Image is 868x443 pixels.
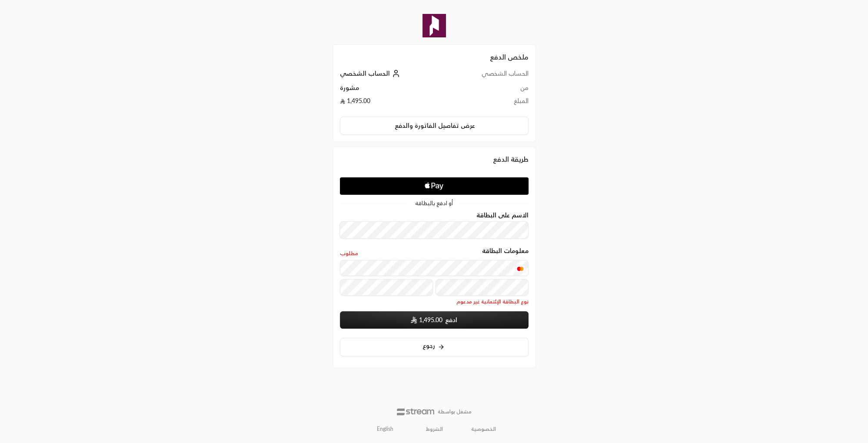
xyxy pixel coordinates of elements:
span: مطلوب [340,250,358,257]
span: أو ادفع بالبطاقة [415,200,453,206]
div: الاسم على البطاقة [340,212,529,239]
img: SAR [411,316,417,323]
td: المبلغ [447,97,529,110]
input: بطاقة ائتمانية [340,260,529,276]
span: نوع البطاقة الإئتمانية غير مدعوم [340,298,529,305]
img: MasterCard [515,265,525,272]
a: الحساب الشخصي [340,70,402,77]
input: رمز التحقق CVC [436,279,529,296]
a: الشروط [426,426,443,433]
button: رجوع [340,338,529,356]
button: عرض تفاصيل الفاتورة والدفع [340,117,529,135]
td: من [447,83,529,97]
p: مشغل بواسطة [438,408,472,415]
div: معلومات البطاقة [340,247,529,306]
input: تاريخ الانتهاء [340,279,433,296]
span: الحساب الشخصي [340,70,390,77]
a: English [372,422,398,436]
button: ادفع SAR1,495.00 [340,311,529,329]
div: طريقة الدفع [340,154,529,164]
h2: ملخص الدفع [340,52,529,62]
label: الاسم على البطاقة [476,212,529,219]
td: مشورة [340,83,447,97]
a: الخصوصية [471,426,496,433]
td: 1,495.00 [340,97,447,110]
span: 1,495.00 [419,316,442,324]
td: الحساب الشخصي [447,69,529,83]
legend: معلومات البطاقة [482,247,529,254]
span: رجوع [422,342,435,349]
img: Company Logo [422,14,446,37]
